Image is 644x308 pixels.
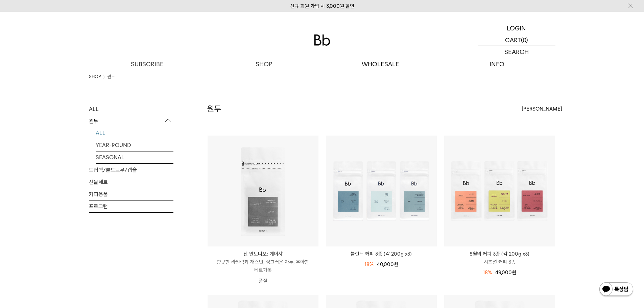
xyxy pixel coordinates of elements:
p: SEARCH [504,46,529,58]
p: 원두 [89,115,173,127]
div: 18% [483,268,492,277]
img: 카카오톡 채널 1:1 채팅 버튼 [599,282,634,298]
p: WHOLESALE [322,58,439,70]
p: 8월의 커피 3종 (각 200g x3) [444,250,555,258]
p: 향긋한 라일락과 재스민, 싱그러운 자두, 우아한 베르가못 [208,258,318,274]
img: 로고 [314,34,330,46]
a: 드립백/콜드브루/캡슐 [89,164,173,176]
img: 8월의 커피 3종 (각 200g x3) [444,136,555,246]
h2: 원두 [207,103,221,115]
a: 프로그램 [89,200,173,212]
a: CART (0) [478,34,555,46]
a: 산 안토니오: 게이샤 향긋한 라일락과 재스민, 싱그러운 자두, 우아한 베르가못 [208,250,318,274]
a: 선물세트 [89,176,173,188]
a: SEASONAL [96,151,173,163]
a: SHOP [206,58,322,70]
a: 커피용품 [89,188,173,200]
span: 40,000 [377,261,398,267]
div: 18% [364,260,374,268]
a: ALL [96,127,173,139]
p: 산 안토니오: 게이샤 [208,250,318,258]
a: 신규 회원 가입 시 3,000원 할인 [290,3,354,9]
a: LOGIN [478,22,555,34]
p: 시즈널 커피 3종 [444,258,555,266]
span: 원 [394,261,398,267]
a: SHOP [89,73,101,80]
img: 블렌드 커피 3종 (각 200g x3) [326,136,437,246]
a: 8월의 커피 3종 (각 200g x3) 시즈널 커피 3종 [444,250,555,266]
a: ALL [89,103,173,115]
p: CART [505,34,521,46]
p: (0) [521,34,528,46]
span: 49,000 [495,269,516,276]
span: 원 [512,269,516,276]
p: INFO [439,58,555,70]
span: [PERSON_NAME] [522,105,562,113]
p: LOGIN [507,22,526,34]
a: 블렌드 커피 3종 (각 200g x3) [326,250,437,258]
a: 원두 [108,73,115,80]
p: 품절 [208,274,318,288]
a: SUBSCRIBE [89,58,206,70]
a: YEAR-ROUND [96,139,173,151]
img: 산 안토니오: 게이샤 [208,136,318,246]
